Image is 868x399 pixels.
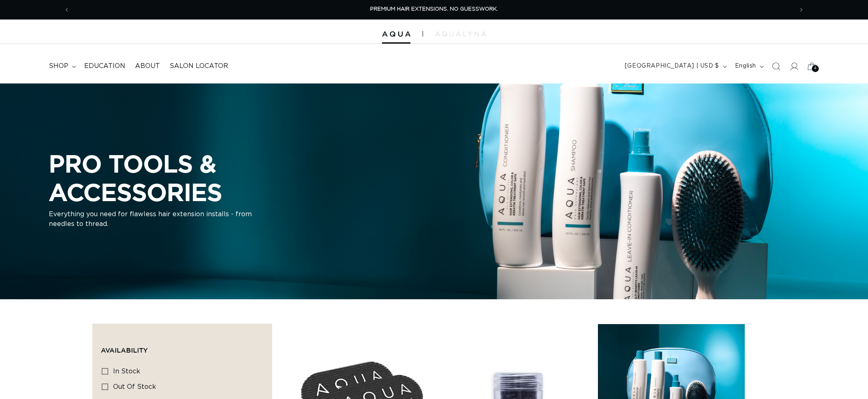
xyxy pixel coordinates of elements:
a: Education [79,57,130,75]
a: Salon Locator [165,57,233,75]
span: PREMIUM HAIR EXTENSIONS. NO GUESSWORK. [370,7,498,12]
button: [GEOGRAPHIC_DATA] | USD $ [620,59,730,74]
span: [GEOGRAPHIC_DATA] | USD $ [625,62,719,70]
span: shop [49,62,68,70]
span: Availability [101,346,148,354]
button: Previous announcement [58,2,76,18]
h2: PRO TOOLS & ACCESSORIES [49,149,358,206]
summary: shop [44,57,79,75]
span: About [135,62,160,70]
button: Next announcement [792,2,810,18]
span: Education [84,62,125,70]
span: English [735,62,756,70]
span: Out of stock [113,384,156,390]
summary: Availability (0 selected) [101,332,264,362]
a: About [130,57,165,75]
img: Aqua Hair Extensions [382,31,410,37]
img: aqualyna.com [435,31,486,36]
summary: Search [767,57,785,75]
span: 4 [814,65,817,72]
span: Salon Locator [170,62,228,70]
button: English [730,59,767,74]
span: In stock [113,368,140,375]
p: Everything you need for flawless hair extension installs - from needles to thread. [49,210,252,229]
